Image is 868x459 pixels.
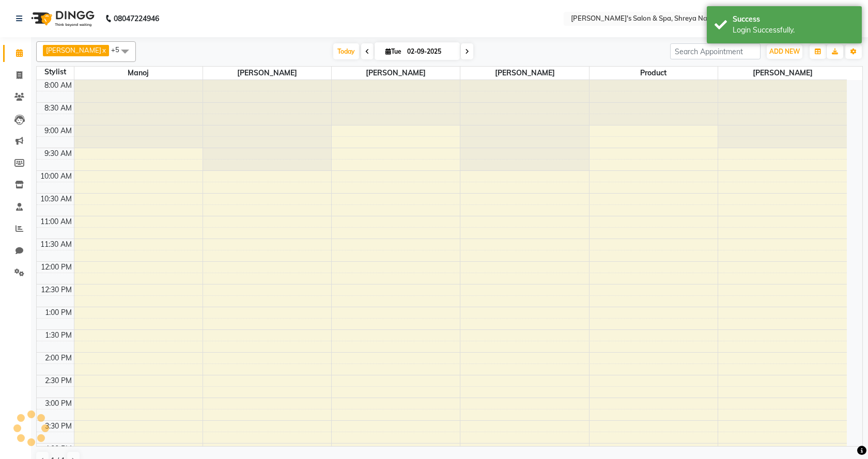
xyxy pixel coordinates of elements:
input: Search Appointment [670,43,761,59]
span: Tue [383,48,404,55]
div: 8:00 AM [42,80,74,91]
span: [PERSON_NAME] [46,46,101,54]
span: Manoj [74,67,203,80]
span: Product [590,67,718,80]
a: x [101,46,106,54]
span: [PERSON_NAME] [332,67,460,80]
div: 8:30 AM [42,103,74,114]
span: Today [333,43,359,59]
div: Stylist [37,67,74,77]
div: 1:00 PM [43,307,74,318]
div: 3:30 PM [43,421,74,432]
div: 11:00 AM [38,216,74,227]
span: [PERSON_NAME] [203,67,331,80]
span: ADD NEW [769,48,800,55]
div: Login Successfully. [733,25,854,36]
div: 9:00 AM [42,125,74,136]
span: [PERSON_NAME] [718,67,847,80]
input: 2025-09-02 [404,44,456,59]
button: ADD NEW [767,44,802,59]
iframe: chat widget [825,418,858,449]
div: 12:30 PM [39,284,74,295]
div: 4:00 PM [43,444,74,454]
div: Success [733,14,854,25]
div: 1:30 PM [43,330,74,341]
div: 12:00 PM [39,262,74,273]
div: 2:00 PM [43,353,74,363]
div: 2:30 PM [43,375,74,386]
div: 10:00 AM [38,171,74,182]
span: +5 [111,45,127,54]
div: 10:30 AM [38,194,74,204]
b: 08047224946 [114,4,159,33]
img: logo [26,4,97,33]
div: 9:30 AM [42,148,74,159]
div: 3:00 PM [43,398,74,409]
span: [PERSON_NAME] [460,67,588,80]
div: 11:30 AM [38,239,74,250]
